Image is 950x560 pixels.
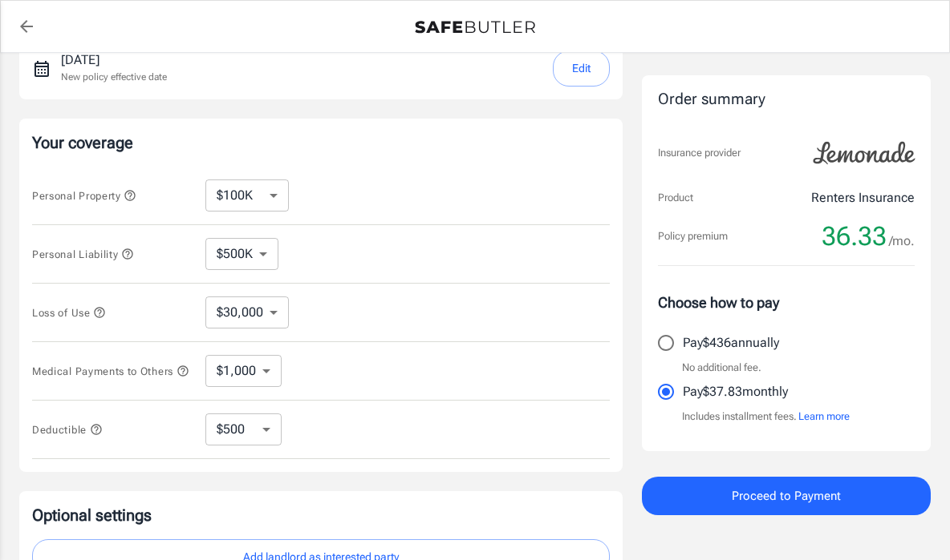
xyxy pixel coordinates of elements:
[732,485,841,506] span: Proceed to Payment
[32,248,134,260] span: Personal Liability
[32,361,189,381] button: Medical Payments to Others
[32,244,134,264] button: Personal Liability
[32,131,610,154] p: Your coverage
[658,228,728,244] p: Policy premium
[822,220,887,252] span: 36.33
[32,307,106,319] span: Loss of Use
[798,409,850,425] button: Learn more
[32,504,610,526] p: Optional settings
[682,409,850,425] p: Includes installment fees.
[32,59,51,79] svg: New policy start date
[10,10,43,42] a: back to quotes
[61,70,167,84] p: New policy effective date
[811,188,915,207] p: Renters Insurance
[683,382,788,401] p: Pay $37.83 monthly
[658,145,741,161] p: Insurance provider
[61,50,167,70] p: [DATE]
[32,303,106,322] button: Loss of Use
[658,190,693,206] p: Product
[889,230,915,252] span: /mo.
[658,88,915,111] div: Order summary
[553,50,610,87] button: Edit
[32,420,103,439] button: Deductible
[32,190,136,202] span: Personal Property
[32,424,103,436] span: Deductible
[642,477,931,515] button: Proceed to Payment
[683,333,779,353] p: Pay $436 annually
[682,360,761,376] p: No additional fee.
[32,186,136,205] button: Personal Property
[415,21,535,34] img: Back to quotes
[32,365,189,377] span: Medical Payments to Others
[804,131,924,175] img: Lemonade
[658,292,915,313] p: Choose how to pay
